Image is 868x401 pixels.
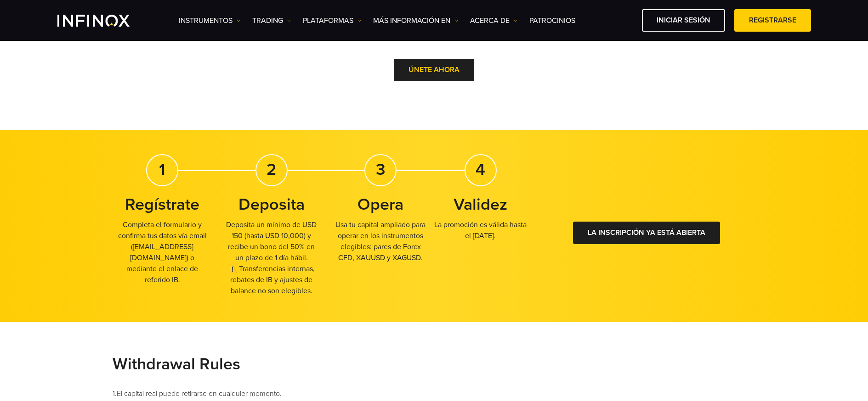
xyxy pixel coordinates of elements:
strong: Opera [357,195,403,214]
a: La inscripción ya está abierta [573,222,720,244]
p: Completa el formulario y confirma tus datos vía email ( ) o mediante el enlace de referido IB. [113,219,213,285]
strong: 2 [267,160,276,179]
a: INFINOX Logo [57,15,151,27]
a: TRADING [252,15,291,26]
a: [EMAIL_ADDRESS][DOMAIN_NAME] [130,242,193,262]
a: Iniciar sesión [642,9,725,32]
p: Deposita un mínimo de USD 150 (hasta USD 10,000) y recibe un bono del 50% en un plazo de 1 día há... [221,219,322,296]
li: 1.El capital real puede retirarse en cualquier momento. [113,388,756,399]
a: Patrocinios [529,15,575,26]
strong: 1 [159,160,165,179]
strong: Regístrate [125,195,199,214]
strong: 4 [476,160,485,179]
a: Registrarse [734,9,811,32]
button: Únete Ahora [394,59,474,81]
a: ACERCA DE [470,15,518,26]
strong: Validez [454,195,507,214]
p: La promoción es válida hasta el [DATE]. [431,219,531,241]
a: Más información en [373,15,459,26]
a: PLATAFORMAS [303,15,362,26]
a: Instrumentos [179,15,241,26]
p: Usa tu capital ampliado para operar en los instrumentos elegibles: pares de Forex CFD, XAUUSD y X... [331,219,431,263]
strong: Deposita [238,195,305,214]
strong: 3 [376,160,386,179]
h3: Withdrawal Rules [113,354,756,374]
span: Únete Ahora [408,65,460,74]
